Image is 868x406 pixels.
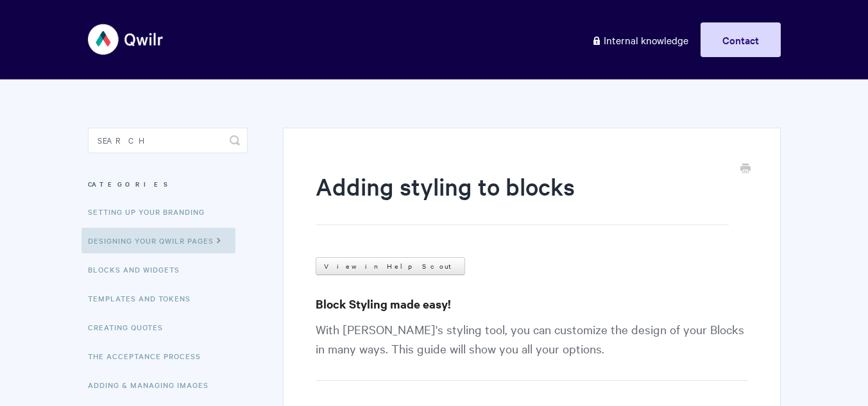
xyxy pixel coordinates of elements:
h3: Categories [88,173,248,196]
a: Templates and Tokens [88,285,200,311]
input: Search [88,128,248,153]
p: With [PERSON_NAME]'s styling tool, you can customize the design of your Blocks in many ways. This... [316,319,747,381]
a: Print this Article [740,162,751,176]
a: The Acceptance Process [88,343,210,369]
a: Designing Your Qwilr Pages [81,228,235,253]
a: Contact [701,22,781,57]
a: Internal knowledge [582,22,698,57]
h3: Block Styling made easy! [316,295,747,313]
h1: Adding styling to blocks [316,170,728,225]
a: Blocks and Widgets [88,257,189,282]
a: View in Help Scout [316,257,465,275]
img: Qwilr Help Center [88,15,164,63]
a: Setting up your Branding [88,199,214,224]
a: Adding & Managing Images [88,372,218,398]
a: Creating Quotes [88,314,173,340]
